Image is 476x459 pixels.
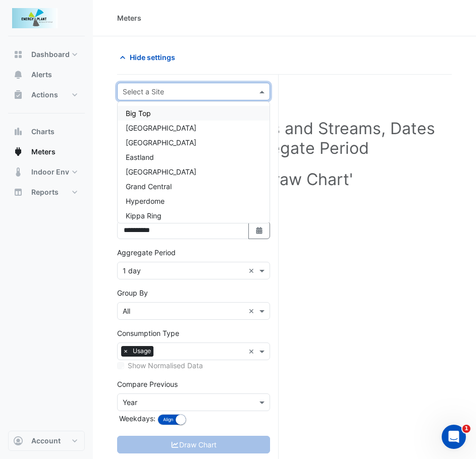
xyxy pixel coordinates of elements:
[31,90,58,100] span: Actions
[8,431,85,451] button: Account
[13,147,23,157] app-icon: Meters
[31,436,61,446] span: Account
[12,8,58,28] img: Company Logo
[126,182,172,191] span: Grand Central
[442,425,466,449] iframe: Intercom live chat
[126,109,151,118] span: Big Top
[126,153,154,161] span: Eastland
[126,124,196,132] span: [GEOGRAPHIC_DATA]
[117,328,179,338] label: Consumption Type
[13,49,23,60] app-icon: Dashboard
[133,119,436,158] h1: Select Site, Meters and Streams, Dates and Aggregate Period
[117,379,178,389] label: Compare Previous
[8,182,85,202] button: Reports
[8,65,85,85] button: Alerts
[8,142,85,162] button: Meters
[121,346,130,356] span: ×
[128,360,203,371] label: Show Normalised Data
[31,49,70,60] span: Dashboard
[248,306,257,316] span: Clear
[13,90,23,100] app-icon: Actions
[133,170,436,190] h1: Click 'Draw Chart'
[13,127,23,137] app-icon: Charts
[248,265,257,276] span: Clear
[117,413,155,424] label: Weekdays:
[8,85,85,105] button: Actions
[31,167,69,177] span: Indoor Env
[31,70,52,80] span: Alerts
[130,52,175,63] span: Hide settings
[31,127,55,137] span: Charts
[117,13,141,23] div: Meters
[126,211,162,220] span: Kippa Ring
[13,70,23,80] app-icon: Alerts
[8,44,85,65] button: Dashboard
[117,247,176,258] label: Aggregate Period
[8,162,85,182] button: Indoor Env
[117,48,182,66] button: Hide settings
[130,346,153,356] span: Usage
[31,147,56,157] span: Meters
[126,197,165,205] span: Hyperdome
[248,346,257,357] span: Clear
[117,360,270,371] div: Select meters or streams to enable normalisation
[126,167,196,176] span: [GEOGRAPHIC_DATA]
[31,187,59,197] span: Reports
[13,167,23,177] app-icon: Indoor Env
[126,138,196,147] span: [GEOGRAPHIC_DATA]
[462,425,470,433] span: 1
[13,187,23,197] app-icon: Reports
[117,101,270,223] ng-dropdown-panel: Options list
[255,226,264,235] fa-icon: Select Date
[8,122,85,142] button: Charts
[117,288,148,298] label: Group By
